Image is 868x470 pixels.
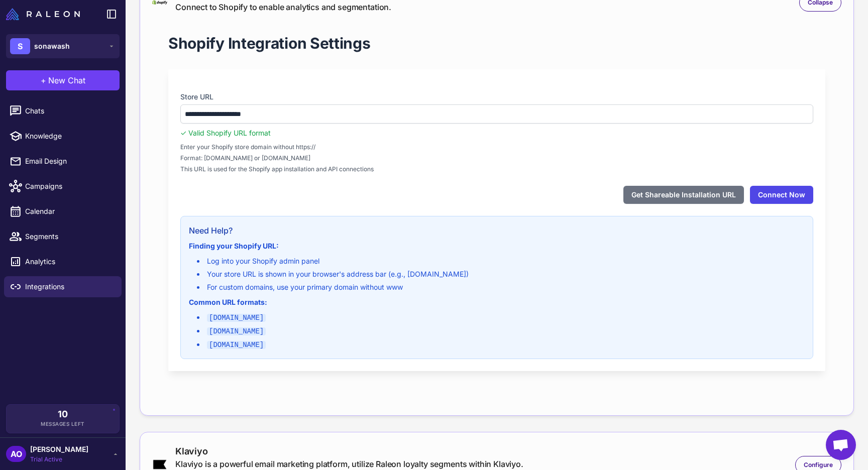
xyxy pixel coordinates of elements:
span: Chats [25,105,114,116]
strong: Finding your Shopify URL: [189,242,279,250]
code: [DOMAIN_NAME] [207,327,266,335]
a: Segments [4,226,122,247]
code: [DOMAIN_NAME] [207,341,266,349]
label: Store URL [180,91,813,102]
div: AO [6,446,26,462]
a: Analytics [4,251,122,272]
div: Open chat [826,430,856,460]
span: Campaigns [25,181,114,192]
a: Raleon Logo [6,8,84,20]
span: + [41,74,46,86]
button: Get Shareable Installation URL [623,186,744,204]
li: For custom domains, use your primary domain without www [197,282,805,293]
span: Integrations [25,281,114,292]
div: Connect to Shopify to enable analytics and segmentation. [175,1,391,13]
a: Integrations [4,276,122,297]
img: Raleon Logo [6,8,80,20]
span: Email Design [25,156,114,167]
span: Format: [DOMAIN_NAME] or [DOMAIN_NAME] [180,154,813,163]
h3: Need Help? [189,224,805,237]
div: Klaviyo [175,444,523,458]
span: [PERSON_NAME] [30,444,88,455]
li: Log into your Shopify admin panel [197,256,805,267]
span: Segments [25,231,114,242]
a: Knowledge [4,126,122,147]
h1: Shopify Integration Settings [168,33,371,53]
div: S [10,38,30,54]
span: Calendar [25,206,114,217]
span: Knowledge [25,131,114,142]
span: Trial Active [30,455,88,464]
a: Calendar [4,201,122,222]
span: Analytics [25,256,114,267]
code: [DOMAIN_NAME] [207,314,266,322]
img: klaviyo.png [152,459,167,470]
span: Enter your Shopify store domain without https:// [180,143,813,152]
span: 10 [58,410,68,419]
strong: Common URL formats: [189,298,267,306]
div: ✓ Valid Shopify URL format [180,128,813,139]
button: Ssonawash [6,34,120,58]
li: Your store URL is shown in your browser's address bar (e.g., [DOMAIN_NAME]) [197,269,805,280]
span: New Chat [48,74,85,86]
a: Email Design [4,151,122,172]
span: Configure [804,460,833,469]
span: Messages Left [41,420,85,428]
span: This URL is used for the Shopify app installation and API connections [180,165,813,174]
div: Klaviyo is a powerful email marketing platform, utilize Raleon loyalty segments within Klaviyo. [175,458,523,470]
button: Connect Now [750,186,813,204]
a: Chats [4,100,122,122]
button: +New Chat [6,70,120,90]
a: Campaigns [4,176,122,197]
span: sonawash [34,41,70,52]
